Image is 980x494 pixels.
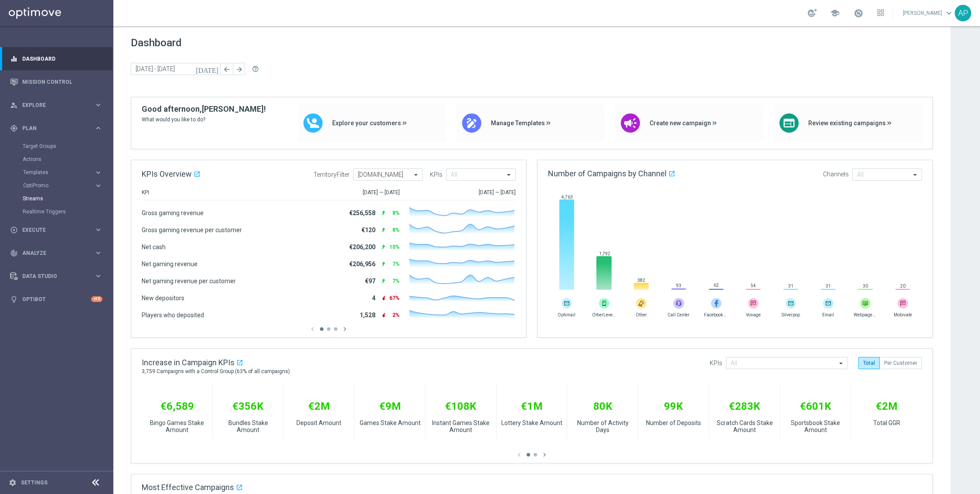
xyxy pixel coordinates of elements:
[10,101,94,109] div: Explore
[23,166,112,179] div: Templates
[902,7,955,20] a: [PERSON_NAME]keyboard_arrow_down
[91,296,102,302] div: +10
[23,143,91,150] a: Target Groups
[23,208,91,215] a: Realtime Triggers
[10,55,18,63] i: equalizer
[10,288,102,311] div: Optibot
[23,183,94,188] div: OptiPromo
[22,103,94,108] span: Explore
[10,226,103,233] button: play_circle_outline Execute keyboard_arrow_right
[23,183,85,188] span: OptiPromo
[10,124,18,132] i: gps_fixed
[10,226,18,234] i: play_circle_outline
[22,70,102,93] a: Mission Control
[23,169,103,176] button: Templates keyboard_arrow_right
[10,273,103,280] button: Data Studio keyboard_arrow_right
[10,102,103,109] button: person_search Explore keyboard_arrow_right
[955,5,971,21] div: AP
[9,479,17,487] i: settings
[10,295,18,303] i: lightbulb
[22,250,94,256] span: Analyze
[23,182,103,189] button: OptiPromo keyboard_arrow_right
[94,249,102,257] i: keyboard_arrow_right
[94,272,102,280] i: keyboard_arrow_right
[23,192,112,205] div: Streams
[10,47,102,70] div: Dashboard
[21,480,48,485] a: Settings
[22,288,91,311] a: Optibot
[23,205,112,218] div: Realtime Triggers
[944,8,954,18] span: keyboard_arrow_down
[94,182,102,190] i: keyboard_arrow_right
[23,195,91,202] a: Streams
[10,70,102,93] div: Mission Control
[23,170,85,175] span: Templates
[94,124,102,132] i: keyboard_arrow_right
[23,179,112,192] div: OptiPromo
[10,249,94,257] div: Analyze
[23,153,112,166] div: Actions
[830,8,840,18] span: school
[22,126,94,131] span: Plan
[23,170,94,175] div: Templates
[23,156,91,163] a: Actions
[10,101,18,109] i: person_search
[94,101,102,109] i: keyboard_arrow_right
[10,125,103,132] button: gps_fixed Plan keyboard_arrow_right
[22,47,102,70] a: Dashboard
[10,296,103,303] button: lightbulb Optibot +10
[10,272,94,280] div: Data Studio
[10,124,94,132] div: Plan
[94,226,102,234] i: keyboard_arrow_right
[22,227,94,233] span: Execute
[10,79,103,86] button: Mission Control
[23,140,112,153] div: Target Groups
[10,55,103,62] button: equalizer Dashboard
[10,250,103,257] button: track_changes Analyze keyboard_arrow_right
[22,274,94,279] span: Data Studio
[10,249,18,257] i: track_changes
[10,226,94,234] div: Execute
[94,168,102,177] i: keyboard_arrow_right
